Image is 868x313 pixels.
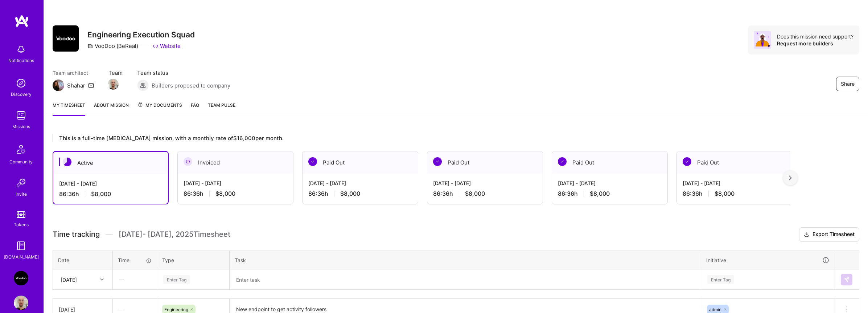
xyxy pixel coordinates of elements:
div: [DATE] - [DATE] [308,179,412,187]
div: Paid Out [303,151,418,174]
th: Date [53,251,113,269]
img: Paid Out [433,157,442,166]
div: Enter Tag [163,274,190,285]
div: This is a full-time [MEDICAL_DATA] mission, with a monthly rate of $16,000 per month. [53,134,790,142]
div: Paid Out [552,151,667,174]
button: Share [836,77,859,91]
img: Active [63,158,71,166]
div: [DATE] - [DATE] [184,179,287,187]
div: Request more builders [777,40,853,47]
div: Paid Out [677,151,792,174]
div: VooDoo (BeReal) [87,42,138,50]
img: Submit [844,277,850,282]
a: Team Member Avatar [108,78,118,90]
div: Invite [16,190,27,198]
img: Invite [14,176,28,190]
img: bell [14,42,28,57]
div: Paid Out [427,151,543,174]
div: [DATE] [61,276,77,283]
img: Company Logo [53,25,79,52]
div: [DATE] - [DATE] [433,179,537,187]
span: Team architect [53,69,94,77]
i: icon Mail [88,82,94,88]
img: teamwork [14,108,28,123]
div: Tokens [14,221,29,228]
span: $8,000 [91,190,111,198]
div: [DOMAIN_NAME] [4,253,39,261]
span: Team status [137,69,230,77]
div: Community [9,158,33,166]
img: VooDoo (BeReal): Engineering Execution Squad [14,271,28,285]
span: $8,000 [215,190,235,198]
i: icon Download [804,231,810,239]
div: Notifications [8,57,34,64]
div: 86:36 h [683,190,786,198]
span: Team [108,69,123,77]
div: Enter Tag [707,274,734,285]
div: Missions [12,123,30,130]
i: icon CompanyGray [87,43,93,49]
span: My Documents [137,101,182,109]
div: Does this mission need support? [777,33,853,40]
th: Type [157,251,230,269]
img: Invoiced [184,157,192,166]
div: 86:36 h [558,190,662,198]
div: — [113,270,156,289]
div: Invoiced [178,151,293,174]
span: Engineering [164,307,188,312]
img: right [789,175,792,180]
img: logo [15,15,29,28]
img: tokens [17,211,25,218]
a: About Mission [94,101,129,116]
span: $8,000 [590,190,610,198]
div: 86:36 h [433,190,537,198]
div: 86:36 h [308,190,412,198]
span: $8,000 [340,190,360,198]
div: [DATE] - [DATE] [59,180,162,187]
a: VooDoo (BeReal): Engineering Execution Squad [12,271,30,285]
img: guide book [14,239,28,253]
img: Team Architect [53,80,64,91]
div: Active [53,152,168,174]
span: Team Pulse [208,102,235,108]
img: Builders proposed to company [137,80,149,91]
span: $8,000 [465,190,485,198]
span: Time tracking [53,230,100,239]
img: Avatar [754,31,771,49]
img: Paid Out [558,157,567,166]
span: admin [709,307,721,312]
span: $8,000 [715,190,735,198]
button: Export Timesheet [799,227,859,242]
a: FAQ [191,101,199,116]
a: My timesheet [53,101,85,116]
div: [DATE] - [DATE] [683,179,786,187]
div: 86:36 h [184,190,287,198]
a: User Avatar [12,296,30,310]
div: Shahar [67,82,85,89]
i: icon Chevron [100,278,104,281]
div: Initiative [706,256,830,264]
div: Time [118,256,152,264]
div: Discovery [11,90,32,98]
div: 86:36 h [59,190,162,198]
a: My Documents [137,101,182,116]
span: [DATE] - [DATE] , 2025 Timesheet [119,230,230,239]
img: discovery [14,76,28,90]
div: [DATE] - [DATE] [558,179,662,187]
img: User Avatar [14,296,28,310]
img: Community [12,141,30,158]
a: Team Pulse [208,101,235,116]
h3: Engineering Execution Squad [87,30,195,39]
th: Task [230,251,701,269]
img: Team Member Avatar [108,79,119,90]
img: Paid Out [683,157,691,166]
span: Share [841,80,855,88]
a: Website [153,42,181,50]
span: Builders proposed to company [152,82,230,89]
img: Paid Out [308,157,317,166]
